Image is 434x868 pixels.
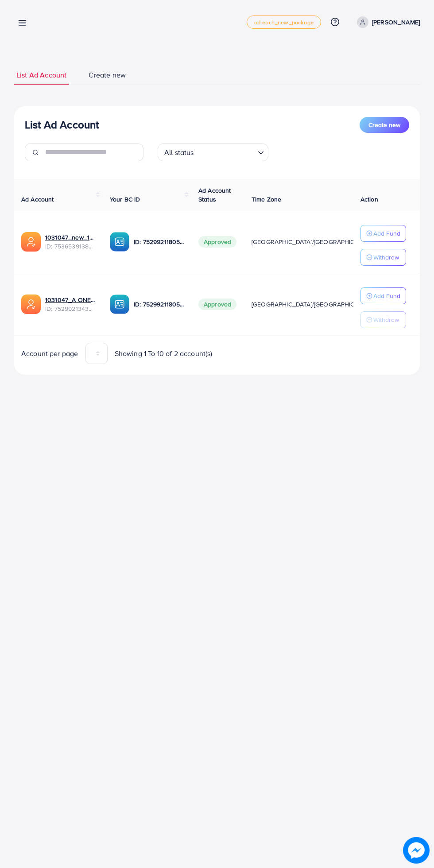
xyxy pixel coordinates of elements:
a: [PERSON_NAME] [353,16,420,28]
p: ID: 7529921180598337552 [134,299,184,310]
div: Search for option [158,143,268,161]
p: Withdraw [373,314,399,325]
h3: List Ad Account [25,118,99,131]
span: [GEOGRAPHIC_DATA]/[GEOGRAPHIC_DATA] [252,237,375,246]
span: Action [360,195,378,204]
div: <span class='underline'>1031047_new_1754737326433</span></br>7536539138628403201 [45,233,96,251]
span: List Ad Account [16,70,66,80]
a: adreach_new_package [247,15,321,29]
a: 1031047_A ONE BEDDING_1753196436598 [45,295,96,304]
img: ic-ads-acc.e4c84228.svg [21,232,41,252]
p: [PERSON_NAME] [372,17,420,27]
button: Withdraw [360,249,406,266]
span: Approved [198,298,236,310]
button: Create new [360,117,409,133]
span: Create new [89,70,126,80]
span: ID: 7536539138628403201 [45,242,96,251]
p: Withdraw [373,252,399,263]
img: image [403,837,430,864]
div: <span class='underline'>1031047_A ONE BEDDING_1753196436598</span></br>7529921343337742352 [45,295,96,314]
span: ID: 7529921343337742352 [45,304,96,313]
span: Account per page [21,349,78,359]
span: adreach_new_package [254,19,314,25]
img: ic-ba-acc.ded83a64.svg [110,294,129,314]
img: ic-ba-acc.ded83a64.svg [110,232,129,252]
span: Your BC ID [110,195,140,204]
span: All status [163,146,196,159]
span: Create new [368,120,400,129]
span: Ad Account [21,195,54,204]
img: ic-ads-acc.e4c84228.svg [21,294,41,314]
p: Add Fund [373,291,400,301]
span: Time Zone [252,195,281,204]
span: Showing 1 To 10 of 2 account(s) [115,349,213,359]
span: Approved [198,236,236,248]
button: Add Fund [360,225,406,242]
button: Withdraw [360,311,406,328]
input: Search for option [197,144,254,159]
button: Add Fund [360,287,406,304]
span: Ad Account Status [198,186,231,204]
a: 1031047_new_1754737326433 [45,233,96,242]
span: [GEOGRAPHIC_DATA]/[GEOGRAPHIC_DATA] [252,300,375,309]
p: Add Fund [373,228,400,239]
p: ID: 7529921180598337552 [134,236,184,247]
